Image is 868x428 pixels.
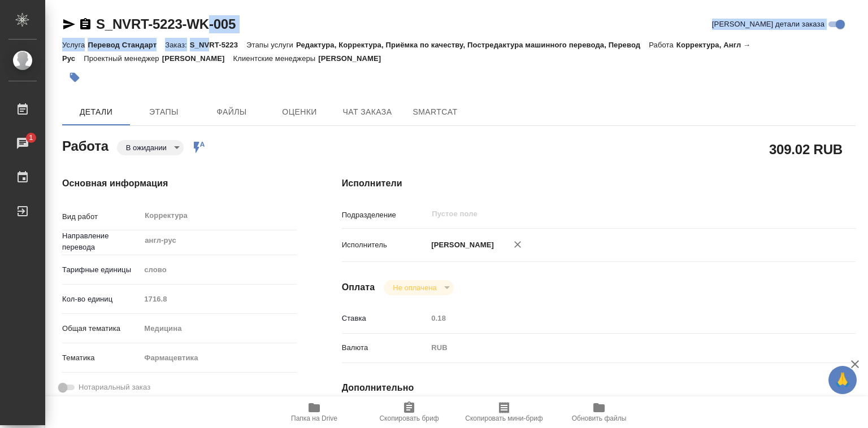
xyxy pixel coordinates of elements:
p: Кол-во единиц [62,294,140,305]
div: В ожидании [384,280,453,295]
span: SmartCat [408,105,462,119]
input: Пустое поле [140,291,296,307]
span: Файлы [205,105,259,119]
p: Работа [649,41,676,49]
p: Направление перевода [62,230,140,253]
a: S_NVRT-5223-WK-005 [96,16,236,32]
p: Общая тематика [62,323,140,334]
p: Заказ: [165,41,189,49]
p: Тарифные единицы [62,264,140,276]
span: Папка на Drive [291,414,337,422]
h4: Дополнительно [342,381,856,395]
h2: Работа [62,135,108,155]
h4: Основная информация [62,177,297,190]
button: В ожидании [123,143,170,152]
p: Проектный менеджер [84,54,162,63]
button: Скопировать мини-бриф [457,396,552,428]
span: Скопировать бриф [379,414,439,422]
span: 🙏 [833,368,852,392]
p: Валюта [342,342,428,353]
span: Нотариальный заказ [79,382,150,393]
button: Обновить файлы [552,396,646,428]
button: Скопировать бриф [362,396,457,428]
p: S_NVRT-5223 [190,41,246,49]
p: Вид работ [62,211,140,222]
button: Папка на Drive [267,396,362,428]
p: Клиентские менеджеры [233,54,319,63]
a: 1 [3,129,42,158]
p: Подразделение [342,209,428,221]
span: Детали [69,105,123,119]
button: Скопировать ссылку для ЯМессенджера [62,18,76,31]
p: Перевод Стандарт [88,41,165,49]
div: слово [140,260,296,279]
span: 1 [22,132,40,143]
div: Медицина [140,319,296,338]
p: Редактура, Корректура, Приёмка по качеству, Постредактура машинного перевода, Перевод [296,41,649,49]
button: Удалить исполнителя [505,232,530,257]
input: Пустое поле [427,310,813,326]
p: [PERSON_NAME] [427,239,494,251]
h2: 309.02 RUB [769,139,843,159]
p: [PERSON_NAME] [162,54,233,63]
h4: Исполнители [342,177,856,190]
p: Этапы услуги [246,41,296,49]
h4: Оплата [342,281,375,294]
span: Этапы [137,105,191,119]
span: Обновить файлы [572,414,627,422]
span: Чат заказа [340,105,394,119]
span: Оценки [272,105,327,119]
p: Ставка [342,313,428,324]
span: Скопировать мини-бриф [465,414,542,422]
button: Не оплачена [389,283,440,292]
button: Скопировать ссылку [79,18,92,31]
button: Добавить тэг [62,65,87,90]
div: Фармацевтика [140,348,296,368]
p: [PERSON_NAME] [318,54,389,63]
div: В ожидании [117,140,184,155]
p: Тематика [62,352,140,364]
span: [PERSON_NAME] детали заказа [712,19,824,30]
input: Пустое поле [431,207,786,221]
p: Исполнитель [342,239,428,251]
button: 🙏 [828,366,857,394]
p: Услуга [62,41,88,49]
div: RUB [427,338,813,357]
